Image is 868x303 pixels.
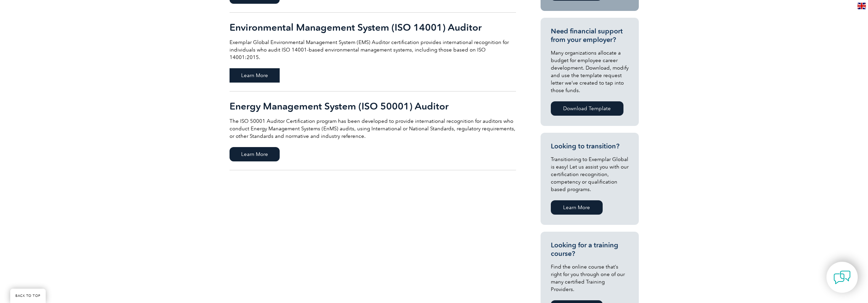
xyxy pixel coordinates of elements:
[230,22,516,33] h2: Environmental Management System (ISO 14001) Auditor
[230,13,516,91] a: Environmental Management System (ISO 14001) Auditor Exemplar Global Environmental Management Syst...
[551,241,629,258] h3: Looking for a training course?
[551,101,623,116] a: Download Template
[551,27,629,44] h3: Need financial support from your employer?
[551,156,629,193] p: Transitioning to Exemplar Global is easy! Let us assist you with our certification recognition, c...
[857,3,866,9] img: en
[230,91,516,170] a: Energy Management System (ISO 50001) Auditor The ISO 50001 Auditor Certification program has been...
[230,147,280,161] span: Learn More
[230,68,280,83] span: Learn More
[551,263,629,293] p: Find the online course that’s right for you through one of our many certified Training Providers.
[230,39,516,61] p: Exemplar Global Environmental Management System (EMS) Auditor certification provides internationa...
[551,49,629,94] p: Many organizations allocate a budget for employee career development. Download, modify and use th...
[230,101,516,112] h2: Energy Management System (ISO 50001) Auditor
[10,289,46,303] a: BACK TO TOP
[230,117,516,140] p: The ISO 50001 Auditor Certification program has been developed to provide international recogniti...
[834,269,851,286] img: contact-chat.png
[551,200,603,215] a: Learn More
[551,142,629,150] h3: Looking to transition?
